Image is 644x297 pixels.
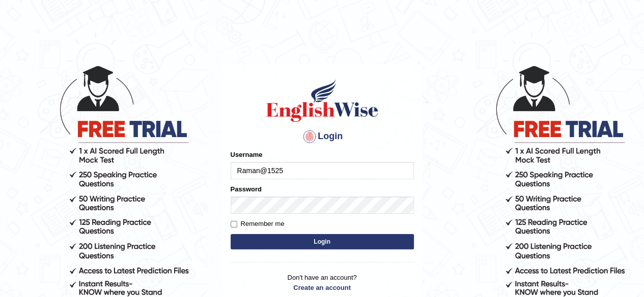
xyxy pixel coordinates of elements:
[231,221,237,227] input: Remember me
[264,78,380,123] img: Logo of English Wise sign in for intelligent practice with AI
[231,150,263,159] label: Username
[231,283,414,292] a: Create an account
[231,219,285,229] label: Remember me
[231,234,414,249] button: Login
[231,128,414,145] h4: Login
[231,184,262,194] label: Password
